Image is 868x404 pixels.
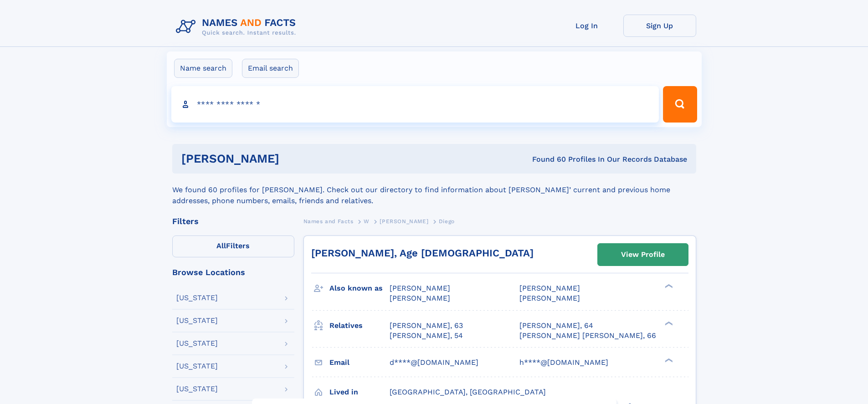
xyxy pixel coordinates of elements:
div: Found 60 Profiles In Our Records Database [406,154,687,164]
span: [GEOGRAPHIC_DATA], [GEOGRAPHIC_DATA] [390,388,546,396]
img: Logo Names and Facts [172,15,303,39]
span: [PERSON_NAME] [519,294,580,302]
h3: Email [329,355,390,370]
div: ❯ [663,357,673,363]
div: [US_STATE] [176,340,218,347]
a: Sign Up [623,15,696,37]
h1: [PERSON_NAME] [181,153,406,164]
div: Browse Locations [172,268,294,276]
input: search input [171,86,659,123]
a: [PERSON_NAME], Age [DEMOGRAPHIC_DATA] [311,247,534,259]
a: [PERSON_NAME] [380,215,428,227]
span: W [364,218,370,225]
a: [PERSON_NAME] [PERSON_NAME], 66 [519,331,656,341]
div: [US_STATE] [176,317,218,324]
a: [PERSON_NAME], 63 [390,321,463,331]
a: [PERSON_NAME], 64 [519,321,593,331]
h3: Relatives [329,318,390,333]
a: View Profile [598,244,688,266]
a: W [364,215,370,227]
a: Names and Facts [303,215,354,227]
div: [US_STATE] [176,294,218,302]
div: We found 60 profiles for [PERSON_NAME]. Check out our directory to find information about [PERSON... [172,174,696,206]
span: All [216,241,226,250]
label: Name search [174,59,232,78]
div: View Profile [621,244,665,265]
div: ❯ [663,283,673,289]
span: [PERSON_NAME] [380,218,428,225]
h3: Also known as [329,281,390,296]
div: Filters [172,217,294,225]
button: Search Button [663,86,697,123]
div: [US_STATE] [176,385,218,393]
label: Email search [242,59,299,78]
span: [PERSON_NAME] [390,284,450,292]
a: [PERSON_NAME], 54 [390,331,463,341]
span: [PERSON_NAME] [519,284,580,292]
div: [US_STATE] [176,363,218,370]
label: Filters [172,235,294,257]
h3: Lived in [329,384,390,400]
a: Log In [550,15,623,37]
span: [PERSON_NAME] [390,294,450,302]
span: Diego [439,218,455,225]
div: ❯ [663,320,673,326]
